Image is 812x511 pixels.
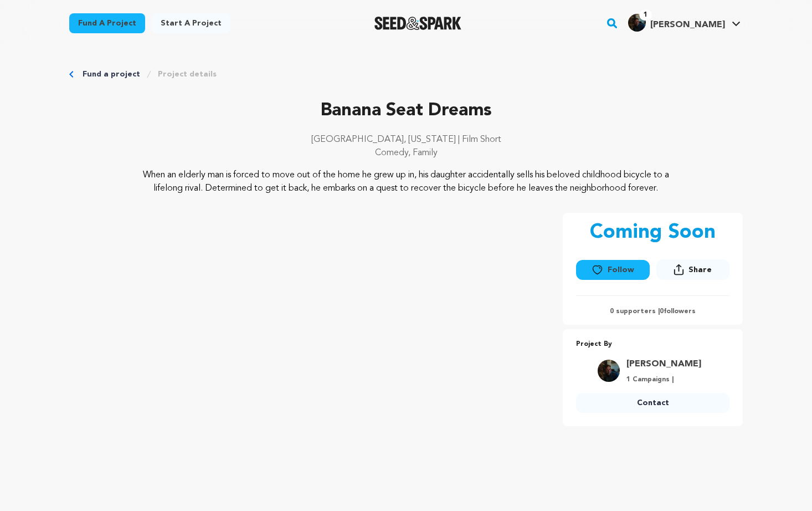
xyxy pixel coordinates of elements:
[69,13,145,33] a: Fund a project
[626,375,701,384] p: 1 Campaigns |
[576,260,649,280] button: Follow
[576,393,729,413] a: Contact
[626,357,701,371] a: Goto Joey Coalter profile
[590,222,716,244] p: Coming Soon
[639,9,652,21] span: 1
[576,307,729,316] p: 0 supporters | followers
[576,338,729,351] p: Project By
[374,17,461,30] a: Seed&Spark Homepage
[660,308,664,315] span: 0
[374,17,461,30] img: Seed&Spark Logo Dark Mode
[628,14,646,32] img: IMG_0262.jpg
[626,12,743,35] span: Joey C.'s Profile
[158,69,217,80] a: Project details
[656,259,729,284] span: Share
[69,98,743,124] p: Banana Seat Dreams
[137,168,676,195] p: When an elderly man is forced to move out of the home he grew up in, his daughter accidentally se...
[152,13,230,33] a: Start a project
[69,146,743,160] p: Comedy, Family
[656,259,729,280] button: Share
[69,133,743,146] p: [GEOGRAPHIC_DATA], [US_STATE] | Film Short
[83,69,140,80] a: Fund a project
[598,360,620,382] img: IMG_0262.jpg
[628,14,725,32] div: Joey C.'s Profile
[650,21,725,29] span: [PERSON_NAME]
[69,69,743,80] div: Breadcrumb
[626,12,743,32] a: Joey C.'s Profile
[688,264,712,275] span: Share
